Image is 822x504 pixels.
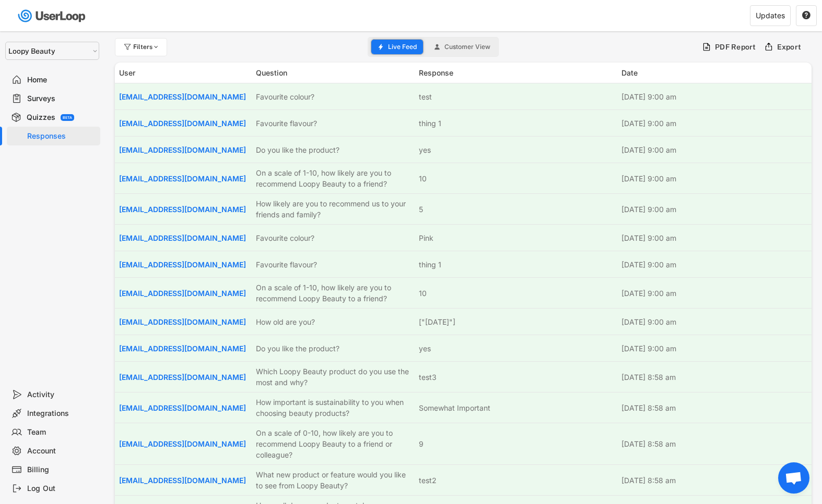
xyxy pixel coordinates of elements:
[419,144,431,155] div: yes
[621,204,807,215] div: [DATE] 9:00 am
[419,232,433,243] div: Pink
[119,145,246,154] a: [EMAIL_ADDRESS][DOMAIN_NAME]
[256,469,413,491] div: What new product or feature would you like to see from Loopy Beauty?
[419,288,427,299] div: 10
[256,282,413,304] div: On a scale of 1-10, how likely are you to recommend Loopy Beauty to a friend?
[419,372,437,383] div: test3
[256,232,413,243] div: Favourite colour?
[756,12,785,19] div: Updates
[256,67,413,78] div: Question
[256,167,413,189] div: On a scale of 1-10, how likely are you to recommend Loopy Beauty to a friend?
[27,427,96,437] div: Team
[27,131,96,141] div: Responses
[802,11,811,20] button: 
[27,75,96,85] div: Home
[256,259,413,270] div: Favourite flavour?
[715,42,756,52] div: PDF Report
[119,289,246,298] a: [EMAIL_ADDRESS][DOMAIN_NAME]
[27,446,96,456] div: Account
[119,403,246,412] a: [EMAIL_ADDRESS][DOMAIN_NAME]
[419,67,615,78] div: Response
[388,44,417,50] span: Live Feed
[621,438,807,449] div: [DATE] 8:58 am
[119,92,246,101] a: [EMAIL_ADDRESS][DOMAIN_NAME]
[419,402,490,413] div: Somewhat Important
[419,438,424,449] div: 9
[419,343,431,354] div: yes
[419,204,423,215] div: 5
[256,366,413,388] div: Which Loopy Beauty product do you use the most and why?
[16,5,89,27] img: userloop-logo-01.svg
[428,40,497,54] button: Customer View
[621,402,807,413] div: [DATE] 8:58 am
[621,67,807,78] div: Date
[27,94,96,104] div: Surveys
[621,144,807,155] div: [DATE] 9:00 am
[419,475,437,486] div: test2
[621,173,807,184] div: [DATE] 9:00 am
[621,343,807,354] div: [DATE] 9:00 am
[621,232,807,243] div: [DATE] 9:00 am
[371,40,423,54] button: Live Feed
[27,484,96,494] div: Log Out
[119,317,246,326] a: [EMAIL_ADDRESS][DOMAIN_NAME]
[621,372,807,383] div: [DATE] 8:58 am
[119,233,246,242] a: [EMAIL_ADDRESS][DOMAIN_NAME]
[256,316,413,327] div: How old are you?
[119,373,246,382] a: [EMAIL_ADDRESS][DOMAIN_NAME]
[777,42,802,52] div: Export
[621,288,807,299] div: [DATE] 9:00 am
[621,91,807,102] div: [DATE] 9:00 am
[27,390,96,400] div: Activity
[419,316,455,327] div: ["[DATE]"]
[256,198,413,220] div: How likely are you to recommend us to your friends and family?
[256,427,413,460] div: On a scale of 0-10, how likely are you to recommend Loopy Beauty to a friend or colleague?
[419,259,441,270] div: thing 1
[621,118,807,129] div: [DATE] 9:00 am
[256,397,413,419] div: How important is sustainability to you when choosing beauty products?
[27,113,55,122] div: Quizzes
[119,205,246,214] a: [EMAIL_ADDRESS][DOMAIN_NAME]
[256,91,413,102] div: Favourite colour?
[119,174,246,183] a: [EMAIL_ADDRESS][DOMAIN_NAME]
[419,91,432,102] div: test
[27,465,96,475] div: Billing
[119,119,246,128] a: [EMAIL_ADDRESS][DOMAIN_NAME]
[621,259,807,270] div: [DATE] 9:00 am
[802,10,811,20] text: 
[119,439,246,448] a: [EMAIL_ADDRESS][DOMAIN_NAME]
[256,118,413,129] div: Favourite flavour?
[119,476,246,485] a: [EMAIL_ADDRESS][DOMAIN_NAME]
[27,409,96,419] div: Integrations
[419,173,427,184] div: 10
[444,44,490,50] span: Customer View
[119,344,246,353] a: [EMAIL_ADDRESS][DOMAIN_NAME]
[133,44,160,50] div: Filters
[119,260,246,269] a: [EMAIL_ADDRESS][DOMAIN_NAME]
[119,67,250,78] div: User
[256,343,413,354] div: Do you like the product?
[256,144,413,155] div: Do you like the product?
[63,116,72,119] div: BETA
[778,462,809,494] div: Open chat
[621,316,807,327] div: [DATE] 9:00 am
[621,475,807,486] div: [DATE] 8:58 am
[419,118,441,129] div: thing 1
